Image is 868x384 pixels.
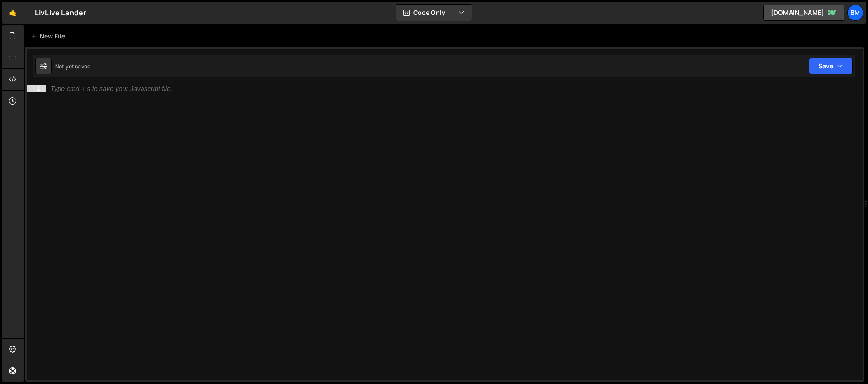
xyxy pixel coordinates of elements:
a: [DOMAIN_NAME] [763,5,844,21]
a: bm [847,5,863,21]
button: Save [809,58,853,74]
div: LivLive Lander [35,7,86,18]
button: Code Only [396,5,472,21]
div: 1 [27,85,46,92]
a: 🤙 [2,2,24,24]
div: Not yet saved [55,62,90,70]
div: Type cmd + s to save your Javascript file. [51,86,172,92]
div: New File [31,32,69,41]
